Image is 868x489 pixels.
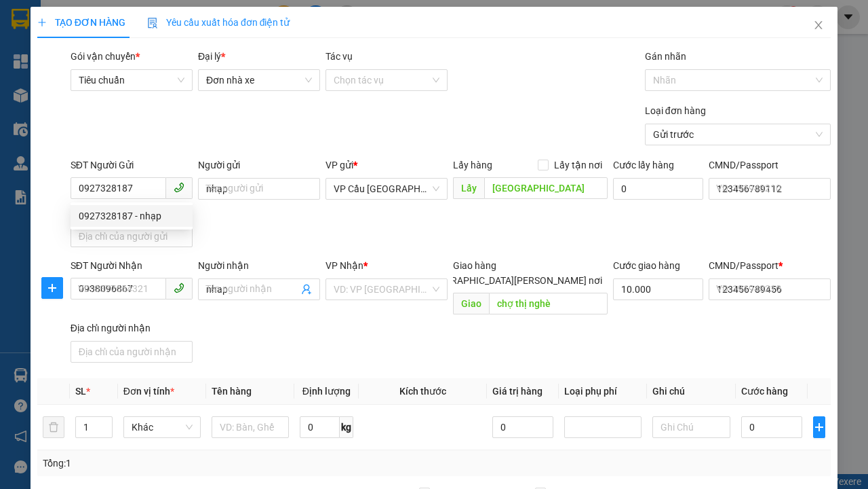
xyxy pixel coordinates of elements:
span: plus [42,283,62,293]
span: Đại lý [198,51,225,62]
span: phone [174,283,184,293]
span: Giá trị hàng [492,386,542,397]
label: Gán nhãn [645,51,686,62]
span: VP Cầu Sài Gòn [334,179,439,199]
span: TẠO ĐƠN HÀNG [37,17,125,28]
span: Kích thước [399,386,446,397]
span: Giao hàng [453,260,496,271]
div: 0927328187 - nhạp [71,205,193,227]
input: Ghi Chú [652,416,730,438]
input: Địa chỉ của người gửi [71,225,193,247]
label: Cước lấy hàng [613,160,674,170]
img: icon [147,18,158,29]
span: plus [814,422,825,433]
span: Yêu cầu xuất hóa đơn điện tử [147,17,290,28]
input: VD: Bàn, Ghế [212,416,289,438]
span: SL [75,386,86,397]
input: Dọc đường [489,293,607,314]
button: plus [813,416,825,438]
span: Gửi trước [653,124,823,145]
input: Dọc đường [484,177,607,199]
span: Lấy [453,177,484,199]
th: Ghi chú [647,378,735,405]
span: Tiêu chuẩn [79,70,184,90]
span: Đơn nhà xe [206,70,312,90]
span: Lấy tận nơi [549,158,608,173]
label: Tác vụ [325,51,353,62]
input: Cước giao hàng [613,278,703,300]
span: Khác [132,417,193,437]
span: kg [340,416,353,438]
span: close [813,20,824,31]
span: Gói vận chuyển [71,51,140,62]
span: Đơn vị tính [123,386,174,397]
div: Địa chỉ người nhận [71,321,193,336]
span: Cước hàng [741,386,788,397]
button: Close [800,7,837,45]
div: SĐT Người Gửi [71,158,193,173]
div: CMND/Passport [709,158,831,173]
input: Cước lấy hàng [613,178,703,200]
label: Cước giao hàng [613,260,680,271]
span: [GEOGRAPHIC_DATA][PERSON_NAME] nơi [417,273,608,288]
span: Tên hàng [212,386,252,397]
div: Người gửi [198,158,320,173]
label: Loại đơn hàng [645,105,706,116]
button: plus [41,277,63,299]
span: Định lượng [302,386,351,397]
th: Loại phụ phí [559,378,647,405]
div: CMND/Passport [709,258,831,273]
div: Người nhận [198,258,320,273]
div: VP gửi [325,158,448,173]
div: SĐT Người Nhận [71,258,193,273]
div: 0927328187 - nhạp [79,209,184,223]
input: 0 [492,416,553,438]
span: VP Nhận [325,260,363,271]
input: Địa chỉ của người nhận [71,341,193,363]
span: plus [37,18,47,27]
span: Giao [453,293,489,314]
span: Lấy hàng [453,160,492,170]
span: user-add [301,284,312,295]
span: phone [174,182,184,193]
button: delete [43,416,64,438]
div: Tổng: 1 [43,456,336,471]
